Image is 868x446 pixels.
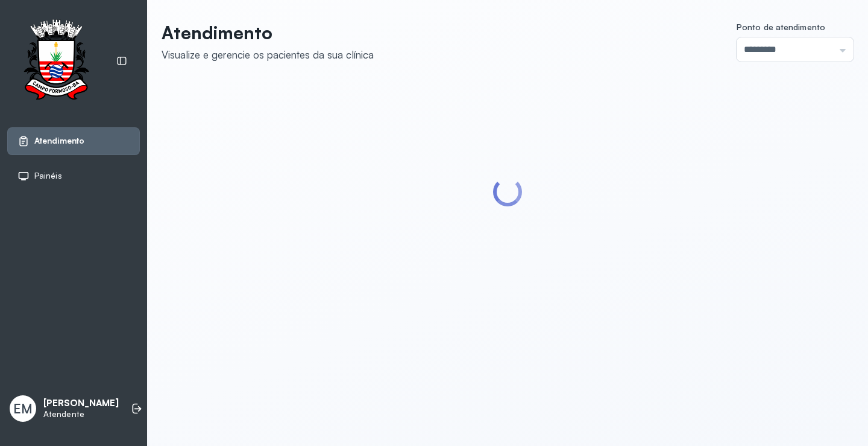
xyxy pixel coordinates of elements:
span: Painéis [34,171,62,181]
span: Ponto de atendimento [737,22,825,32]
img: Logotipo do estabelecimento [13,19,99,103]
a: Atendimento [17,135,130,147]
div: Visualize e gerencie os pacientes da sua clínica [162,48,374,61]
p: Atendente [43,409,119,419]
span: Atendimento [34,136,84,146]
p: [PERSON_NAME] [43,398,119,409]
p: Atendimento [162,22,374,43]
